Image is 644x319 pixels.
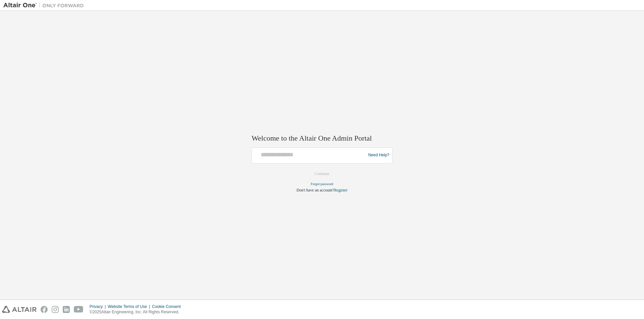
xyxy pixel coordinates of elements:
span: Don't have an account? [297,188,334,192]
h2: Welcome to the Altair One Admin Portal [252,134,392,143]
img: Altair One [3,2,87,9]
img: youtube.svg [74,306,84,313]
div: Website Terms of Use [108,304,152,309]
img: instagram.svg [52,306,59,313]
a: Forgot password [311,182,333,186]
p: © 2025 Altair Engineering, Inc. All Rights Reserved. [90,309,185,315]
a: Register [334,188,347,192]
div: Privacy [90,304,108,309]
img: facebook.svg [41,306,48,313]
div: Cookie Consent [152,304,184,309]
img: altair_logo.svg [2,306,37,313]
img: linkedin.svg [63,306,70,313]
